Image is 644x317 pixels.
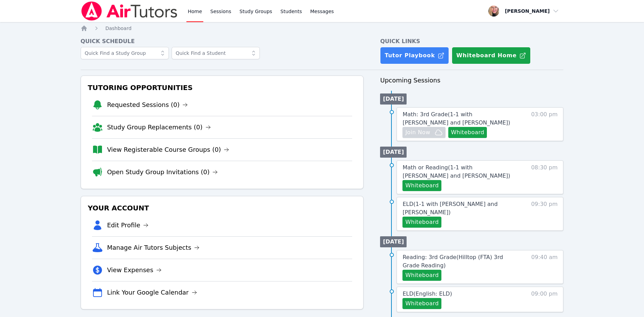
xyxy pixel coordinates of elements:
[81,37,364,46] h4: Quick Schedule
[380,37,563,46] h4: Quick Links
[531,110,558,138] span: 03:00 pm
[402,164,510,179] span: Math or Reading ( 1-1 with [PERSON_NAME] and [PERSON_NAME] )
[107,167,218,177] a: Open Study Group Invitations (0)
[402,180,441,191] button: Whiteboard
[81,25,564,32] nav: Breadcrumb
[107,145,229,155] a: View Registerable Course Groups (0)
[402,298,441,309] button: Whiteboard
[402,290,452,297] span: ELD ( English: ELD )
[402,217,441,228] button: Whiteboard
[107,265,162,275] a: View Expenses
[380,47,449,64] a: Tutor Playbook
[402,270,441,281] button: Whiteboard
[405,128,430,137] span: Join Now
[107,122,211,132] a: Study Group Replacements (0)
[452,47,531,64] button: Whiteboard Home
[107,243,200,252] a: Manage Air Tutors Subjects
[81,47,169,59] input: Quick Find a Study Group
[107,288,197,297] a: Link Your Google Calendar
[380,93,407,105] li: [DATE]
[531,253,558,281] span: 09:40 am
[448,127,487,138] button: Whiteboard
[402,254,503,269] span: Reading: 3rd Grade ( Hilltop (FTA) 3rd Grade Reading )
[81,1,178,21] img: Air Tutors
[402,164,519,180] a: Math or Reading(1-1 with [PERSON_NAME] and [PERSON_NAME])
[402,253,519,270] a: Reading: 3rd Grade(Hilltop (FTA) 3rd Grade Reading)
[105,26,132,31] span: Dashboard
[402,127,445,138] button: Join Now
[172,47,260,59] input: Quick Find a Student
[531,200,558,228] span: 09:30 pm
[402,200,519,217] a: ELD(1-1 with [PERSON_NAME] and [PERSON_NAME])
[105,25,132,32] a: Dashboard
[380,147,407,158] li: [DATE]
[531,290,558,309] span: 09:00 pm
[107,220,149,230] a: Edit Profile
[380,236,407,247] li: [DATE]
[107,100,188,110] a: Requested Sessions (0)
[380,76,563,85] h3: Upcoming Sessions
[86,81,358,94] h3: Tutoring Opportunities
[86,202,358,214] h3: Your Account
[310,8,334,15] span: Messages
[402,111,510,126] span: Math: 3rd Grade ( 1-1 with [PERSON_NAME] and [PERSON_NAME] )
[402,290,452,298] a: ELD(English: ELD)
[402,110,519,127] a: Math: 3rd Grade(1-1 with [PERSON_NAME] and [PERSON_NAME])
[402,201,498,216] span: ELD ( 1-1 with [PERSON_NAME] and [PERSON_NAME] )
[531,164,558,191] span: 08:30 pm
